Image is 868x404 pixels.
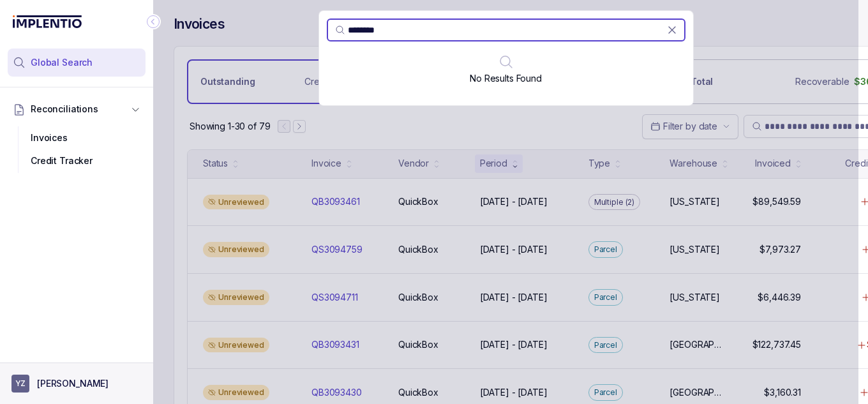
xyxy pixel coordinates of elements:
[37,377,108,390] p: [PERSON_NAME]
[11,375,142,393] button: User initials[PERSON_NAME]
[31,103,98,116] span: Reconciliations
[146,14,161,29] div: Collapse Icon
[8,124,146,176] div: Reconciliations
[470,72,542,85] p: No Results Found
[11,375,29,393] span: User initials
[8,95,146,123] button: Reconciliations
[31,56,93,69] span: Global Search
[18,126,135,149] div: Invoices
[18,149,135,172] div: Credit Tracker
